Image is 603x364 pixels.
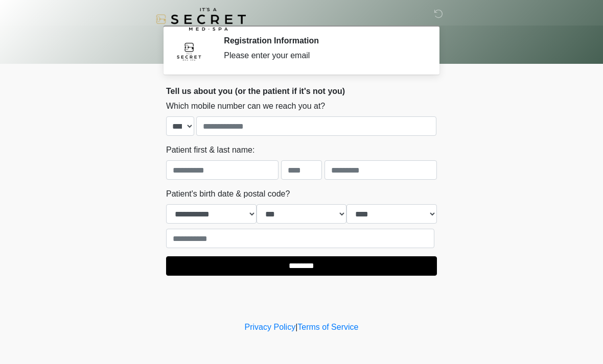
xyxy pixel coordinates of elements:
[224,50,422,62] div: Please enter your email
[295,323,297,331] a: |
[297,323,358,331] a: Terms of Service
[166,86,437,96] h2: Tell us about you (or the patient if it's not you)
[174,36,204,66] img: Agent Avatar
[224,36,422,45] h2: Registration Information
[245,323,296,331] a: Privacy Policy
[166,188,290,200] label: Patient's birth date & postal code?
[166,144,254,156] label: Patient first & last name:
[166,100,325,112] label: Which mobile number can we reach you at?
[156,8,246,31] img: It's A Secret Med Spa Logo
